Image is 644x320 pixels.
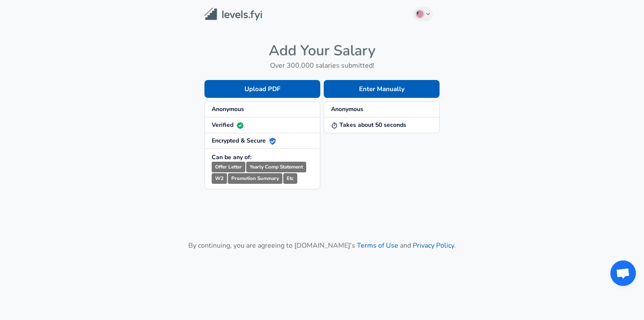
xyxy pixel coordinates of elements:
[204,80,320,98] button: Upload PDF
[212,162,245,172] small: Offer Letter
[324,80,440,98] button: Enter Manually
[246,162,306,172] small: Yearly Comp Statement
[413,241,454,250] a: Privacy Policy
[283,173,297,184] small: Etc
[331,121,406,129] strong: Takes about 50 seconds
[204,42,440,60] h4: Add Your Salary
[204,8,262,21] img: Levels.fyi
[357,241,398,250] a: Terms of Use
[212,105,244,113] strong: Anonymous
[212,137,276,145] strong: Encrypted & Secure
[204,60,440,71] h6: Over 300,000 salaries submitted!
[228,173,282,184] small: Promotion Summary
[331,105,363,113] strong: Anonymous
[212,121,244,129] strong: Verified
[212,153,251,161] strong: Can be any of:
[610,260,636,286] div: Open chat
[417,11,423,17] img: English (US)
[212,173,227,184] small: W2
[413,7,433,21] button: English (US)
